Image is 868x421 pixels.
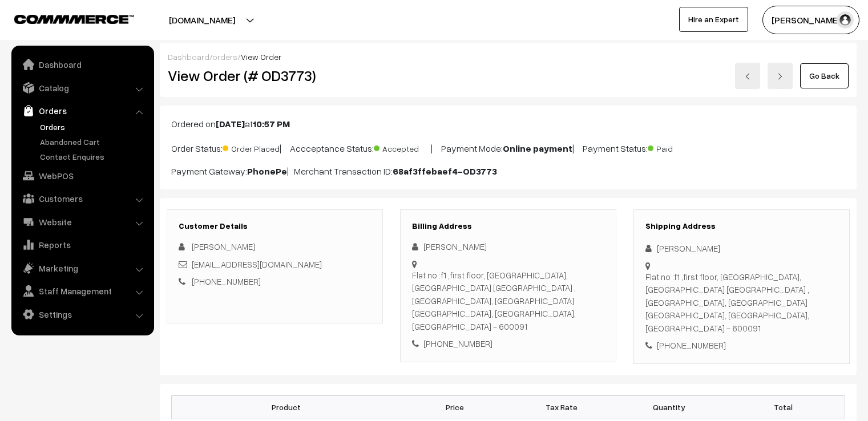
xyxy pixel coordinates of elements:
a: Orders [14,100,150,121]
span: Paid [648,140,705,155]
div: [PHONE_NUMBER] [645,339,838,352]
a: WebPOS [14,165,150,186]
a: Marketing [14,258,150,278]
img: user [837,11,854,29]
a: COMMMERCE [14,11,114,25]
img: COMMMERCE [14,15,134,23]
th: Product [172,395,401,419]
a: Contact Enquires [37,151,150,163]
div: / / [168,51,849,63]
a: Staff Management [14,281,150,301]
a: Orders [37,121,150,133]
th: Quantity [615,395,722,419]
b: PhonePe [247,165,287,177]
p: Order Status: | Accceptance Status: | Payment Mode: | Payment Status: [171,140,845,155]
a: Reports [14,234,150,255]
img: left-arrow.png [744,73,751,80]
h2: View Order (# OD3773) [168,67,383,84]
b: [DATE] [216,118,245,129]
a: Hire an Expert [679,7,748,32]
a: [PHONE_NUMBER] [192,276,261,286]
span: View Order [241,52,281,62]
span: [PERSON_NAME] [192,241,255,252]
a: Go Back [800,63,849,88]
button: [PERSON_NAME] [762,6,859,34]
div: Flat no :f1 ,first floor, [GEOGRAPHIC_DATA], [GEOGRAPHIC_DATA] [GEOGRAPHIC_DATA] , [GEOGRAPHIC_DA... [645,270,838,335]
a: [EMAIL_ADDRESS][DOMAIN_NAME] [192,259,322,269]
b: 10:57 PM [253,118,290,129]
a: Catalog [14,78,150,98]
p: Ordered on at [171,117,845,131]
span: Order Placed [223,140,280,155]
h3: Customer Details [179,221,371,231]
a: Abandoned Cart [37,136,150,148]
a: Dashboard [14,54,150,75]
th: Price [401,395,508,419]
img: right-arrow.png [777,73,784,80]
div: [PERSON_NAME] [645,242,838,255]
p: Payment Gateway: | Merchant Transaction ID: [171,164,845,178]
b: 68af3ffebaef4-OD3773 [393,165,497,177]
b: Online payment [503,143,572,154]
div: [PHONE_NUMBER] [412,337,604,350]
div: Flat no :f1 ,first floor, [GEOGRAPHIC_DATA], [GEOGRAPHIC_DATA] [GEOGRAPHIC_DATA] , [GEOGRAPHIC_DA... [412,269,604,333]
h3: Billing Address [412,221,604,231]
a: Settings [14,304,150,325]
h3: Shipping Address [645,221,838,231]
div: [PERSON_NAME] [412,240,604,253]
th: Total [722,395,845,419]
span: Accepted [374,140,431,155]
button: [DOMAIN_NAME] [129,6,275,34]
a: orders [212,52,237,62]
a: Customers [14,188,150,209]
a: Dashboard [168,52,209,62]
a: Website [14,212,150,232]
th: Tax Rate [508,395,615,419]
